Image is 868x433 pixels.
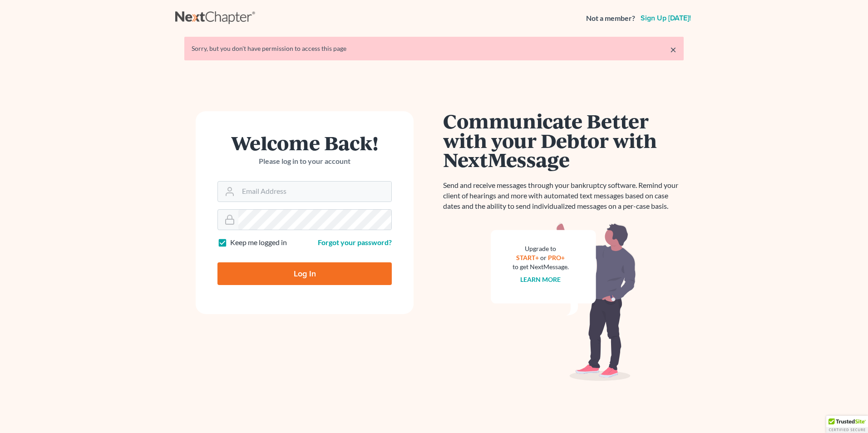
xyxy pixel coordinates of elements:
a: Forgot your password? [318,238,392,246]
h1: Communicate Better with your Debtor with NextMessage [443,111,684,169]
div: to get NextMessage. [513,262,569,271]
strong: Not a member? [586,13,635,24]
p: Please log in to your account [217,156,392,167]
label: Keep me logged in [230,237,287,248]
a: × [670,44,676,55]
img: nextmessage_bg-59042aed3d76b12b5cd301f8e5b87938c9018125f34e5fa2b7a6b67550977c72.svg [491,222,636,381]
a: Learn more [521,276,561,283]
input: Log In [217,262,392,285]
h1: Welcome Back! [217,133,392,153]
a: Sign up [DATE]! [639,15,693,22]
a: PRO+ [548,254,565,261]
div: TrustedSite Certified [826,416,868,433]
div: Sorry, but you don't have permission to access this page [192,44,676,53]
span: or [541,254,547,261]
div: Upgrade to [513,244,569,253]
input: Email Address [238,182,391,202]
a: START+ [517,254,539,261]
p: Send and receive messages through your bankruptcy software. Remind your client of hearings and mo... [443,180,684,212]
